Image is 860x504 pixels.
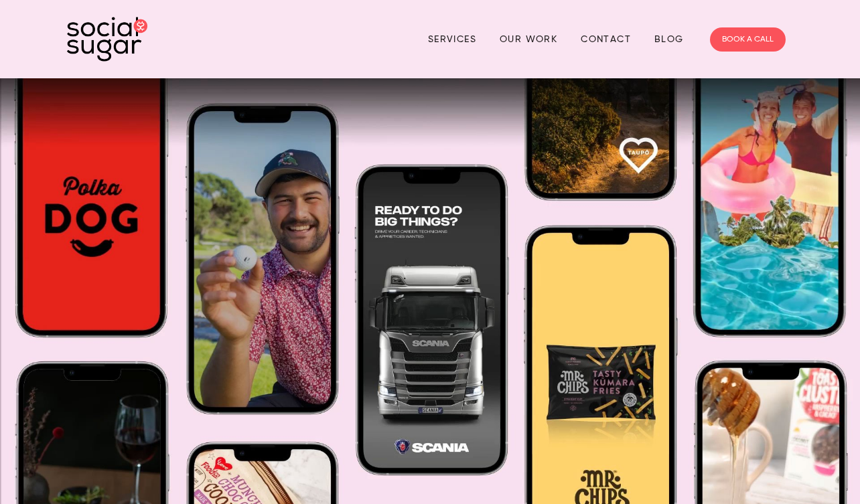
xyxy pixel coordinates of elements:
[500,29,557,50] a: Our Work
[581,29,631,50] a: Contact
[67,17,147,62] img: SocialSugar
[428,29,476,50] a: Services
[710,27,786,52] a: BOOK A CALL
[654,29,684,50] a: Blog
